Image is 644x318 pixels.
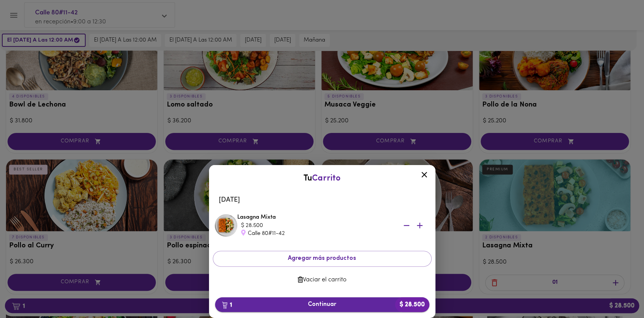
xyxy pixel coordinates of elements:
div: $ 28.500 [241,222,392,230]
b: 1 [217,300,237,310]
button: Vaciar el carrito [213,273,432,287]
img: Lasagna Mixta [215,214,237,237]
div: Tu [217,173,428,184]
span: Continuar [221,301,423,308]
li: [DATE] [213,191,432,209]
div: Calle 80#11-42 [241,230,392,238]
span: Carrito [312,174,341,183]
span: Vaciar el carrito [219,276,426,284]
iframe: Messagebird Livechat Widget [600,274,636,310]
span: Agregar más productos [219,255,425,262]
b: $ 28.500 [395,297,429,312]
div: Lasagna Mixta [237,213,430,238]
img: cart.png [222,301,227,309]
button: Agregar más productos [213,251,432,266]
button: 1Continuar$ 28.500 [215,297,429,312]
